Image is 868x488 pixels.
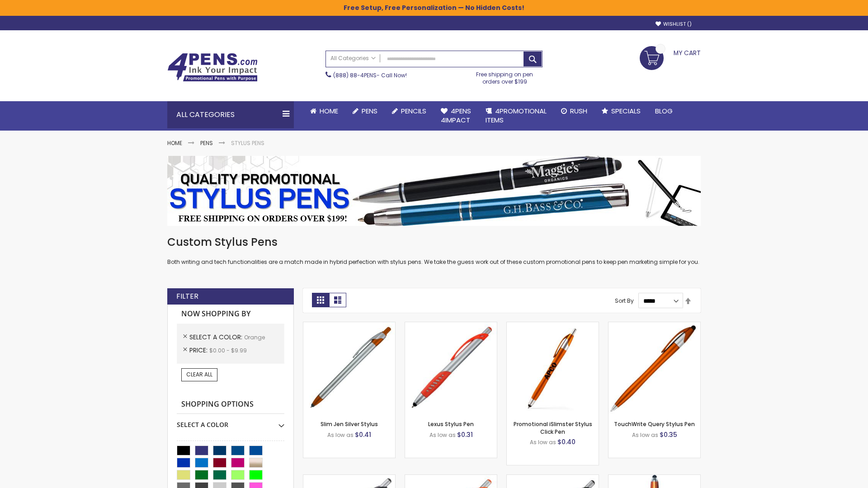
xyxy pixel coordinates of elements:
[401,106,426,116] span: Pencils
[167,101,294,128] div: All Categories
[507,322,599,414] img: Promotional iSlimster Stylus Click Pen-Orange
[609,322,700,414] img: TouchWrite Query Stylus Pen-Orange
[167,139,182,147] a: Home
[189,333,244,342] span: Select A Color
[176,291,198,301] strong: Filter
[632,431,658,439] span: As low as
[177,414,284,429] div: Select A Color
[507,322,599,329] a: Promotional iSlimster Stylus Click Pen-Orange
[200,139,213,147] a: Pens
[655,106,673,116] span: Blog
[660,430,677,439] span: $0.35
[486,106,547,125] span: 4PROMOTIONAL ITEMS
[611,106,641,116] span: Specials
[330,55,376,62] span: All Categories
[405,474,497,482] a: Boston Silver Stylus Pen-Orange
[614,420,695,428] a: TouchWrite Query Stylus Pen
[244,333,265,341] span: Orange
[554,101,594,121] a: Rush
[609,474,700,482] a: TouchWrite Command Stylus Pen-Orange
[167,53,258,82] img: 4Pens Custom Pens and Promotional Products
[303,101,345,121] a: Home
[441,106,471,125] span: 4Pens 4impact
[609,322,700,329] a: TouchWrite Query Stylus Pen-Orange
[189,346,209,355] span: Price
[303,322,395,329] a: Slim Jen Silver Stylus-Orange
[594,101,648,121] a: Specials
[167,235,701,249] h1: Custom Stylus Pens
[320,106,338,116] span: Home
[530,438,556,446] span: As low as
[514,420,592,435] a: Promotional iSlimster Stylus Click Pen
[428,420,474,428] a: Lexus Stylus Pen
[326,51,380,66] a: All Categories
[385,101,434,121] a: Pencils
[429,431,456,439] span: As low as
[405,322,497,329] a: Lexus Stylus Pen-Orange
[177,395,284,414] strong: Shopping Options
[345,101,385,121] a: Pens
[333,71,377,79] a: (888) 88-4PENS
[231,139,264,147] strong: Stylus Pens
[478,101,554,131] a: 4PROMOTIONALITEMS
[405,322,497,414] img: Lexus Stylus Pen-Orange
[615,297,634,305] label: Sort By
[167,235,701,266] div: Both writing and tech functionalities are a match made in hybrid perfection with stylus pens. We ...
[327,431,354,439] span: As low as
[557,437,576,446] span: $0.40
[467,67,543,85] div: Free shipping on pen orders over $199
[333,71,407,79] span: - Call Now!
[648,101,680,121] a: Blog
[303,322,395,414] img: Slim Jen Silver Stylus-Orange
[570,106,587,116] span: Rush
[303,474,395,482] a: Boston Stylus Pen-Orange
[167,156,701,226] img: Stylus Pens
[355,430,371,439] span: $0.41
[177,305,284,324] strong: Now Shopping by
[362,106,377,116] span: Pens
[312,293,329,307] strong: Grid
[507,474,599,482] a: Lexus Metallic Stylus Pen-Orange
[209,347,247,354] span: $0.00 - $9.99
[186,371,212,378] span: Clear All
[656,21,692,28] a: Wishlist
[181,368,217,381] a: Clear All
[457,430,473,439] span: $0.31
[434,101,478,131] a: 4Pens4impact
[321,420,378,428] a: Slim Jen Silver Stylus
